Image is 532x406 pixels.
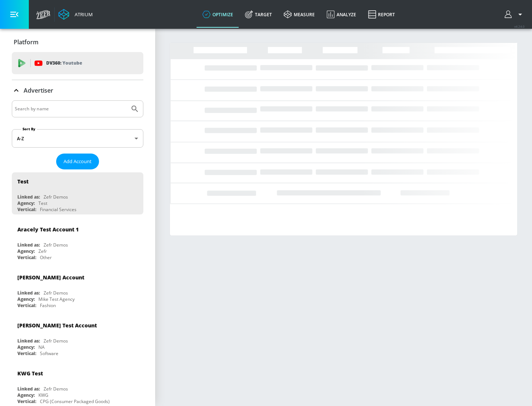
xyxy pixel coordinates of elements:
div: Test [38,200,47,206]
div: Zefr Demos [44,194,68,200]
div: Zefr [38,248,47,254]
div: Financial Services [40,206,76,213]
div: Agency: [17,200,35,206]
div: Zefr Demos [44,290,68,296]
div: [PERSON_NAME] AccountLinked as:Zefr DemosAgency:Mike Test AgencyVertical:Fashion [12,268,143,310]
div: DV360: Youtube [12,52,143,74]
div: [PERSON_NAME] Test AccountLinked as:Zefr DemosAgency:NAVertical:Software [12,316,143,358]
div: Platform [12,32,143,52]
div: Zefr Demos [44,338,68,344]
a: measure [278,1,321,28]
div: Vertical: [17,398,36,405]
div: Aracely Test Account 1Linked as:Zefr DemosAgency:ZefrVertical:Other [12,220,143,262]
a: Analyze [321,1,362,28]
span: v 4.24.0 [514,24,525,28]
div: Linked as: [17,290,40,296]
p: Advertiser [24,86,53,94]
div: Vertical: [17,254,36,261]
input: Search by name [15,104,127,114]
div: Test [17,178,28,185]
div: CPG (Consumer Packaged Goods) [40,398,110,405]
div: A-Z [12,129,143,148]
p: DV360: [46,59,82,67]
div: Mike Test Agency [38,296,75,302]
p: Youtube [62,59,82,67]
div: Linked as: [17,386,40,392]
a: Report [362,1,401,28]
div: KWG Test [17,370,43,377]
label: Sort By [21,127,37,131]
a: optimize [197,1,239,28]
div: Linked as: [17,338,40,344]
div: Advertiser [12,80,143,101]
div: Software [40,350,58,357]
p: Platform [14,38,38,46]
div: Other [40,254,52,261]
div: Agency: [17,296,35,302]
div: Agency: [17,344,35,350]
div: Atrium [72,11,93,18]
div: KWG [38,392,48,398]
button: Add Account [56,154,99,169]
div: Linked as: [17,194,40,200]
div: Agency: [17,248,35,254]
a: Target [239,1,278,28]
div: Agency: [17,392,35,398]
div: Vertical: [17,206,36,213]
div: [PERSON_NAME] Test Account [17,322,97,329]
div: TestLinked as:Zefr DemosAgency:TestVertical:Financial Services [12,172,143,214]
div: Vertical: [17,350,36,357]
div: Fashion [40,302,56,309]
div: Zefr Demos [44,386,68,392]
span: Add Account [64,157,92,166]
div: Vertical: [17,302,36,309]
div: NA [38,344,45,350]
div: Linked as: [17,242,40,248]
div: Aracely Test Account 1 [17,226,79,233]
a: Atrium [58,9,93,20]
div: Zefr Demos [44,242,68,248]
div: [PERSON_NAME] Account [17,274,84,281]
